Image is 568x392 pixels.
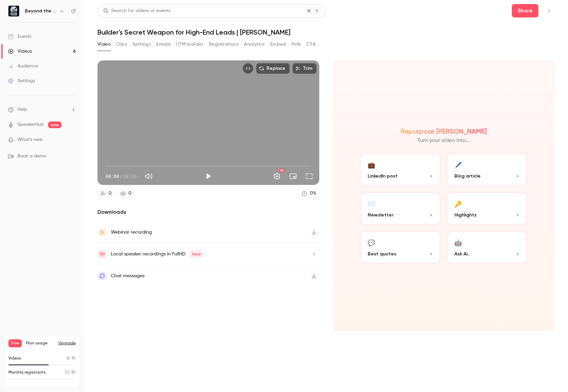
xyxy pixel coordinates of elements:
p: Monthly registrants [8,370,46,376]
button: Replace [256,63,290,74]
div: Audience [8,63,38,69]
span: Ask Ai... [454,250,471,257]
span: What's new [17,136,43,143]
span: Book a demo [17,153,46,160]
button: Analytics [244,39,265,50]
button: Play [202,169,215,183]
a: SpeakerHub [17,121,44,128]
div: 🤖 [454,237,462,248]
h2: Repurpose [PERSON_NAME] [401,127,487,135]
span: 38:59 [123,173,136,180]
span: New [190,250,203,258]
li: help-dropdown-opener [8,106,76,113]
span: Highlights [454,211,477,218]
span: 0 [65,371,68,375]
button: Emails [156,39,170,50]
div: Events [8,33,31,40]
button: Upgrade [58,341,76,346]
a: 0% [299,189,319,198]
span: Best quotes [368,250,396,257]
div: Search for videos or events [103,7,170,14]
button: UTM builder [176,39,203,50]
h1: Builder's Secret Weapon for High-End Leads | [PERSON_NAME] [97,28,555,36]
button: 🔑Highlights [446,192,528,225]
button: Video [97,39,111,50]
div: ✉️ [368,198,375,209]
div: 🔑 [454,198,462,209]
button: Settings [132,39,151,50]
div: 💬 [368,237,375,248]
div: HD [279,168,284,173]
img: Beyond the Bid [8,6,19,16]
span: LinkedIn post [368,173,398,180]
span: / [120,173,122,180]
div: 🖊️ [454,159,462,170]
button: Clips [116,39,127,50]
button: 💬Best quotes [360,231,441,264]
button: CTA [307,39,316,50]
button: Registrations [209,39,239,50]
div: Settings [8,78,35,84]
div: Webinar recording [111,228,152,236]
p: / 10 [67,355,76,361]
button: Polls [291,39,301,50]
span: 6 [67,356,69,360]
button: 💼LinkedIn post [360,153,441,186]
div: 💼 [368,159,375,170]
p: / 30 [65,370,76,376]
a: 0 [97,189,115,198]
button: Turn on miniplayer [286,169,300,183]
h2: Downloads [97,208,319,216]
button: ✉️Newsletter [360,192,441,225]
button: Settings [270,169,284,183]
div: Local speaker recordings in FullHD [111,250,203,258]
button: Top Bar Actions [544,5,555,16]
div: Videos [8,48,32,55]
span: Blog article [454,173,481,180]
div: Chat messages [111,272,145,280]
p: Videos [8,355,21,361]
span: Newsletter [368,211,394,218]
div: 0 [109,190,112,197]
button: Share [512,4,538,17]
span: Free [8,339,22,347]
button: 🖊️Blog article [446,153,528,186]
h6: Beyond the Bid [25,8,56,14]
div: 0 [128,190,131,197]
div: 0 % [310,190,316,197]
button: Embed [270,39,286,50]
button: Embed video [243,63,253,74]
button: Trim [292,63,317,74]
a: 0 [117,189,134,198]
span: new [48,121,62,128]
button: Full screen [302,169,316,183]
div: 00:00 [106,173,136,180]
span: 00:00 [106,173,119,180]
span: Plan usage [26,341,54,346]
span: Help [17,106,27,113]
button: Mute [142,169,155,183]
p: Turn your video into... [417,137,470,145]
button: 🤖Ask Ai... [446,231,528,264]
